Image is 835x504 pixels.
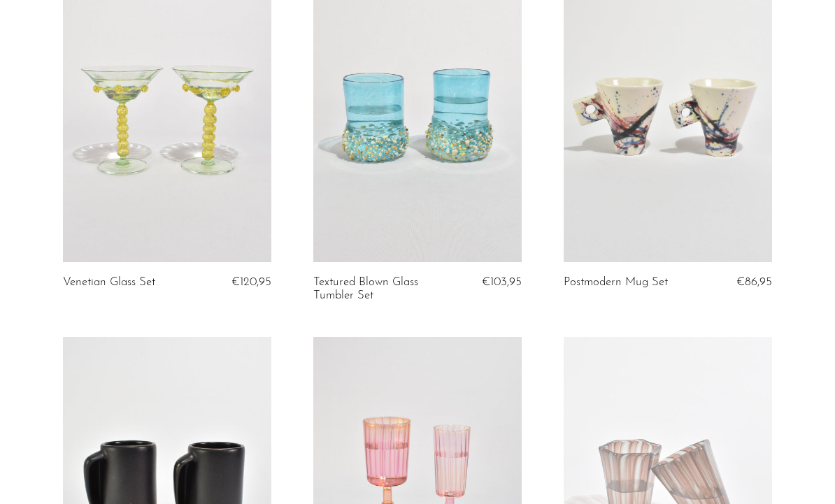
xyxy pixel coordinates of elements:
[736,276,772,288] span: €86,95
[231,276,271,288] span: €120,95
[564,276,668,289] a: Postmodern Mug Set
[482,276,522,288] span: €103,95
[313,276,451,302] a: Textured Blown Glass Tumbler Set
[63,276,155,289] a: Venetian Glass Set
